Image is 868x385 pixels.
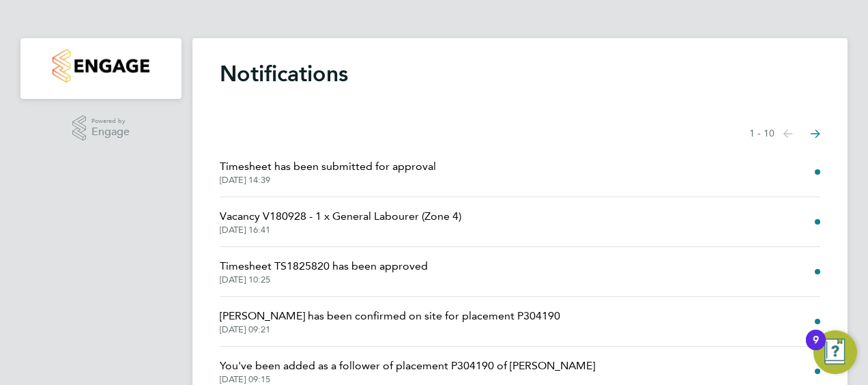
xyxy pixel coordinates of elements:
span: [DATE] 10:25 [220,274,428,285]
nav: Select page of notifications list [749,120,820,147]
a: [PERSON_NAME] has been confirmed on site for placement P304190[DATE] 09:21 [220,308,560,335]
a: Timesheet has been submitted for approval[DATE] 14:39 [220,158,436,186]
a: Timesheet TS1825820 has been approved[DATE] 10:25 [220,258,428,285]
span: Timesheet has been submitted for approval [220,158,436,175]
span: [DATE] 09:21 [220,324,560,335]
img: countryside-properties-logo-retina.png [53,49,149,83]
a: Vacancy V180928 - 1 x General Labourer (Zone 4)[DATE] 16:41 [220,208,461,236]
span: [DATE] 09:15 [220,374,595,385]
div: 9 [813,340,819,358]
h1: Notifications [220,60,820,87]
span: Timesheet TS1825820 has been approved [220,258,428,274]
span: [DATE] 14:39 [220,175,436,186]
span: Engage [91,126,130,138]
nav: Main navigation [20,38,182,99]
span: [PERSON_NAME] has been confirmed on site for placement P304190 [220,308,560,324]
a: You've been added as a follower of placement P304190 of [PERSON_NAME][DATE] 09:15 [220,358,595,385]
span: You've been added as a follower of placement P304190 of [PERSON_NAME] [220,358,595,374]
span: [DATE] 16:41 [220,225,461,236]
a: Go to home page [37,49,165,83]
a: Powered byEngage [72,115,130,141]
span: 1 - 10 [749,127,775,141]
button: Open Resource Center, 9 new notifications [813,330,857,374]
span: Powered by [91,115,130,127]
span: Vacancy V180928 - 1 x General Labourer (Zone 4) [220,208,461,225]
